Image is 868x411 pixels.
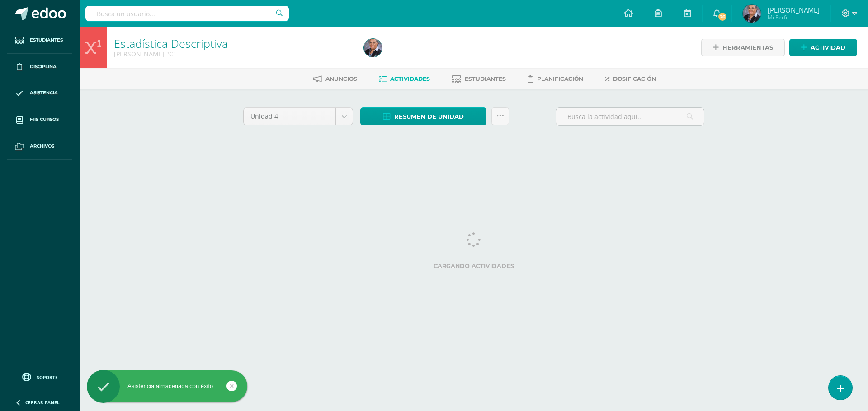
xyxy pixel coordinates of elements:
span: Actividad [811,39,845,56]
a: Anuncios [313,72,357,86]
div: Asistencia almacenada con éxito [87,382,247,390]
label: Cargando actividades [243,263,704,269]
a: Mis cursos [7,106,72,133]
span: Mi Perfil [768,14,820,21]
span: Planificación [537,75,583,82]
span: Cerrar panel [25,399,60,406]
input: Busca la actividad aquí... [556,108,704,125]
span: Estudiantes [30,37,63,44]
span: Dosificación [613,75,656,82]
a: Estadística Descriptiva [114,36,228,51]
a: Planificación [528,72,583,86]
a: Disciplina [7,54,72,80]
a: Asistencia [7,80,72,107]
span: 26 [717,12,727,22]
div: Quinto Bachillerato 'C' [114,50,353,58]
span: Asistencia [30,89,58,97]
span: Actividades [390,75,430,82]
span: Soporte [37,374,58,380]
span: Resumen de unidad [394,108,464,125]
span: Herramientas [722,39,773,56]
span: Disciplina [30,63,57,70]
a: Unidad 4 [244,108,353,125]
a: Dosificación [605,72,656,86]
img: 7f0a1b19c3ee77ae0c5d23881bd2b77a.png [364,39,382,57]
span: Mis cursos [30,116,59,123]
a: Estudiantes [452,72,506,86]
a: Soporte [11,370,69,383]
a: Archivos [7,133,72,160]
span: [PERSON_NAME] [768,5,820,14]
span: Archivos [30,143,54,150]
a: Actividades [379,72,430,86]
img: 7f0a1b19c3ee77ae0c5d23881bd2b77a.png [743,5,761,23]
a: Actividad [789,39,857,56]
h1: Estadística Descriptiva [114,37,353,50]
span: Estudiantes [465,75,506,82]
a: Herramientas [701,39,785,56]
a: Estudiantes [7,27,72,54]
span: Anuncios [325,75,357,82]
span: Unidad 4 [250,108,329,125]
a: Resumen de unidad [360,107,486,125]
input: Busca un usuario... [85,6,289,21]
